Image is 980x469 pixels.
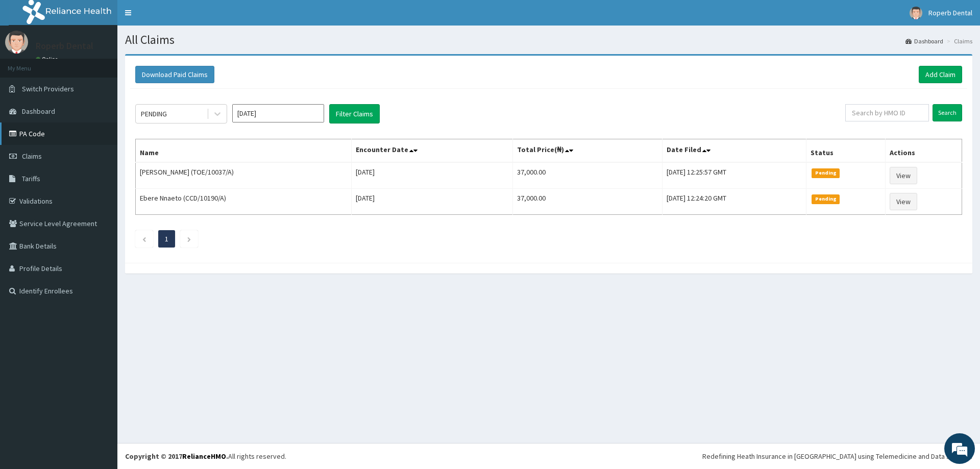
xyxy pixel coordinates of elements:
input: Select Month and Year [232,104,324,122]
th: Encounter Date [352,139,513,163]
button: Download Paid Claims [135,66,214,83]
a: RelianceHMO [182,452,226,461]
span: Roperb Dental [928,8,972,17]
img: d_794563401_company_1708531726252_794563401 [19,51,41,77]
a: Add Claim [919,66,962,83]
span: We're online! [59,129,141,232]
span: Pending [812,168,840,178]
a: Page 1 is your current page [165,234,168,243]
span: Claims [22,152,42,161]
td: 37,000.00 [513,162,663,189]
footer: All rights reserved. [117,443,980,469]
input: Search by HMO ID [845,104,929,121]
li: Claims [944,37,972,45]
button: Filter Claims [329,104,380,124]
span: Pending [812,194,840,204]
textarea: Type your message and hit 'Enter' [5,279,194,314]
th: Date Filed [663,139,806,163]
th: Total Price(₦) [513,139,663,163]
td: 37,000.00 [513,189,663,215]
div: Chat with us now [53,57,171,70]
th: Actions [886,139,962,163]
span: Switch Providers [22,84,74,93]
th: Name [136,139,352,163]
img: User Image [910,7,922,19]
td: Ebere Nnaeto (CCD/10190/A) [136,189,352,215]
a: Dashboard [905,37,943,45]
td: [PERSON_NAME] (TOE/10037/A) [136,162,352,189]
span: Tariffs [22,174,40,183]
td: [DATE] 12:25:57 GMT [663,162,806,189]
div: Minimize live chat window [167,5,192,30]
td: [DATE] 12:24:20 GMT [663,189,806,215]
a: View [890,193,917,210]
td: [DATE] [352,162,513,189]
th: Status [806,139,886,163]
p: Roperb Dental [36,41,93,51]
span: Dashboard [22,107,55,116]
a: Previous page [142,234,146,243]
div: PENDING [141,109,167,119]
a: Next page [187,234,191,243]
td: [DATE] [352,189,513,215]
div: Redefining Heath Insurance in [GEOGRAPHIC_DATA] using Telemedicine and Data Science! [702,451,972,461]
img: User Image [5,31,28,54]
input: Search [933,104,962,121]
h1: All Claims [125,33,972,46]
a: Online [36,56,60,63]
strong: Copyright © 2017 . [125,452,228,461]
a: View [890,167,917,184]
